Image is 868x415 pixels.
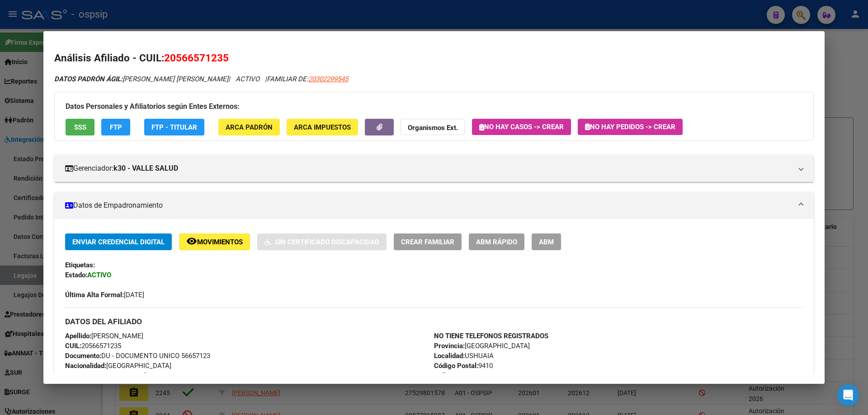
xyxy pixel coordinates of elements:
strong: Organismos Ext. [408,124,458,132]
mat-icon: remove_red_eye [186,236,197,247]
strong: Localidad: [434,352,465,360]
mat-expansion-panel-header: Datos de Empadronamiento [54,192,814,219]
mat-panel-title: Datos de Empadronamiento [65,200,792,211]
button: SSS [66,119,94,135]
strong: Etiquetas: [65,261,95,269]
button: FTP - Titular [144,119,204,135]
button: ABM [532,233,561,250]
span: 20566571235 [65,342,121,350]
span: 9410 [434,362,493,370]
button: No hay casos -> Crear [472,119,571,135]
button: FTP [101,119,130,135]
button: ARCA Padrón [218,119,280,135]
div: Open Intercom Messenger [837,384,859,406]
strong: ACTIVO [87,271,111,279]
button: ABM Rápido [469,233,524,250]
span: FTP [110,123,122,131]
h3: Datos Personales y Afiliatorios según Entes Externos: [66,101,802,112]
button: Enviar Credencial Digital [65,233,172,250]
span: USHUAIA [434,352,494,360]
span: Enviar Credencial Digital [72,238,165,246]
span: [GEOGRAPHIC_DATA] [65,362,171,370]
strong: CUIL: [65,342,81,350]
button: No hay Pedidos -> Crear [578,119,683,135]
span: DU - DOCUMENTO UNICO 56657123 [65,352,210,360]
span: ABM Rápido [476,238,517,246]
button: ARCA Impuestos [287,119,358,135]
span: [PERSON_NAME] [PERSON_NAME] [54,75,228,83]
span: ABM [539,238,554,246]
strong: Parentesco: [65,372,102,380]
strong: Código Postal: [434,362,478,370]
strong: Documento: [65,352,101,360]
span: 3 - Hijo < 21 años [65,372,155,380]
span: ARCA Impuestos [294,123,351,131]
span: No hay Pedidos -> Crear [585,123,675,131]
button: Movimientos [179,233,250,250]
strong: NO TIENE TELEFONOS REGISTRADOS [434,332,548,340]
mat-panel-title: Gerenciador: [65,163,792,174]
i: | ACTIVO | [54,75,348,83]
span: [DATE] [65,291,144,299]
strong: Estado: [65,271,87,279]
strong: Nacionalidad: [65,362,106,370]
span: ARCA Padrón [226,123,273,131]
h3: DATOS DEL AFILIADO [65,317,803,326]
span: FTP - Titular [151,123,197,131]
strong: Apellido: [65,332,91,340]
span: 20566571235 [164,52,229,64]
span: SSS [74,123,86,131]
strong: Provincia: [434,342,465,350]
span: Movimientos [197,238,243,246]
span: Crear Familiar [401,238,454,246]
button: Crear Familiar [394,233,462,250]
span: [GEOGRAPHIC_DATA] [434,342,530,350]
span: 20302299545 [308,75,348,83]
span: [PERSON_NAME] [65,332,143,340]
span: FAMILIAR DE: [267,75,348,83]
strong: k30 - VALLE SALUD [113,163,178,174]
strong: Última Alta Formal: [65,291,124,299]
strong: Calle: [434,372,451,380]
mat-expansion-panel-header: Gerenciador:k30 - VALLE SALUD [54,155,814,182]
span: No hay casos -> Crear [479,123,564,131]
button: Sin Certificado Discapacidad [257,233,387,250]
span: SOLIS 979 [434,372,482,380]
span: Sin Certificado Discapacidad [275,238,379,246]
strong: DATOS PADRÓN ÁGIL: [54,75,123,83]
button: Organismos Ext. [401,119,465,135]
h2: Análisis Afiliado - CUIL: [54,51,814,66]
